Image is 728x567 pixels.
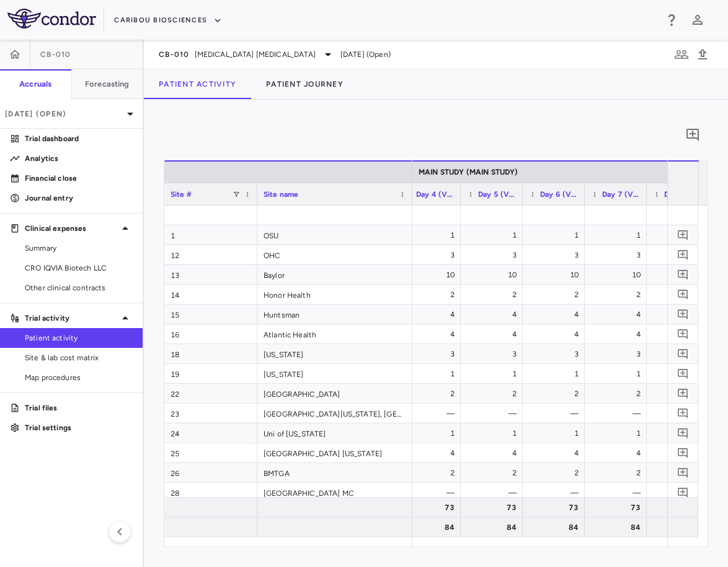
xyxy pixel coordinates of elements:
div: 4 [472,324,517,344]
button: Add comment [675,484,691,501]
div: 26 [164,463,257,482]
button: Add comment [675,385,691,402]
span: Other clinical contracts [25,282,133,293]
div: — [596,483,641,503]
div: 16 [164,324,257,344]
div: 1 [472,423,517,443]
div: — [658,404,703,423]
p: Trial files [25,402,133,413]
div: [US_STATE] [257,344,412,363]
div: 1 [164,225,257,245]
button: Add comment [675,286,691,303]
div: 2 [534,285,579,305]
div: 4 [410,324,455,344]
button: Add comment [675,444,691,461]
svg: Add comment [677,387,689,399]
span: Day 5 (Visit 14 - Day 5) [478,190,517,199]
div: 82 [658,517,703,537]
div: 4 [410,305,455,324]
div: 10 [534,265,579,285]
div: — [534,404,579,423]
div: — [596,404,641,423]
div: 84 [534,517,579,537]
div: Uni of [US_STATE] [257,423,412,443]
p: Analytics [25,153,133,164]
div: 1 [658,423,703,443]
div: 2 [658,285,703,305]
div: 19 [164,364,257,383]
div: 23 [164,404,257,423]
div: 1 [658,364,703,384]
div: — [534,483,579,503]
svg: Add comment [677,288,689,300]
div: 84 [596,517,641,537]
div: 2 [658,384,703,404]
div: [GEOGRAPHIC_DATA][US_STATE], [GEOGRAPHIC_DATA] [257,404,412,423]
span: CB-010 [159,50,190,59]
div: OHC [257,245,412,264]
button: Add comment [675,425,691,441]
div: 3 [658,245,703,265]
div: 13 [164,265,257,284]
img: logo-full-BYUhSk78.svg [7,9,96,28]
div: 18 [164,344,257,363]
div: 1 [410,225,455,245]
div: 1 [596,423,641,443]
div: 73 [534,498,579,517]
div: 1 [534,225,579,245]
button: Add comment [675,464,691,481]
div: 1 [534,423,579,443]
div: — [410,404,455,423]
div: 4 [410,443,455,463]
svg: Add comment [677,249,689,261]
p: Financial close [25,173,133,184]
div: 2 [410,285,455,305]
div: 2 [596,463,641,483]
div: 2 [534,384,579,404]
div: — [472,483,517,503]
div: 71 [658,498,703,517]
button: Add comment [675,405,691,422]
div: 1 [472,364,517,384]
span: [MEDICAL_DATA] [MEDICAL_DATA] [195,49,316,60]
span: Summary [25,243,133,254]
svg: Add comment [677,348,689,360]
button: Add comment [675,266,691,283]
div: 14 [164,285,257,304]
svg: Add comment [677,487,689,498]
div: 2 [410,384,455,404]
svg: Add comment [677,407,689,419]
div: 1 [410,423,455,443]
svg: Add comment [677,229,689,241]
div: 3 [596,245,641,265]
div: 1 [534,364,579,384]
span: CRO IQVIA Biotech LLC [25,262,133,274]
div: — [410,483,455,503]
div: 2 [410,463,455,483]
div: 2 [472,384,517,404]
div: 1 [472,225,517,245]
button: Add comment [675,246,691,263]
svg: Add comment [677,447,689,459]
span: Day 6 (Visit 15 - Day 6) [540,190,579,199]
svg: Add comment [677,269,689,280]
svg: Add comment [677,368,689,379]
div: 3 [410,245,455,265]
div: 2 [596,285,641,305]
span: Patient activity [25,332,133,344]
button: Add comment [675,306,691,322]
div: 10 [596,265,641,285]
span: Day 7 (Visit 16 - Day 7) [602,190,641,199]
div: 1 [596,225,641,245]
span: CB-010 [40,50,71,59]
div: 25 [164,443,257,462]
button: Caribou Biosciences [114,11,222,30]
div: BMTGA [257,463,412,482]
div: 3 [472,245,517,265]
span: MAIN STUDY (MAIN STUDY) [419,168,518,176]
svg: Add comment [685,128,700,142]
div: — [658,483,703,503]
p: [DATE] (Open) [5,108,123,119]
p: Journal entry [25,193,133,204]
span: Day 4 (Visit 13 - Day 4) [416,190,455,199]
